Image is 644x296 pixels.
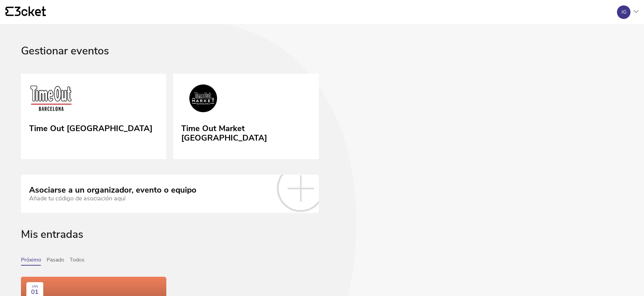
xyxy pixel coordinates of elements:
[21,45,623,74] div: Gestionar eventos
[621,9,626,15] div: JG
[5,7,14,16] g: {' '}
[181,121,310,143] div: Time Out Market [GEOGRAPHIC_DATA]
[181,84,225,115] img: Time Out Market Barcelona
[21,257,41,266] button: Próximo
[29,121,152,133] div: Time Out [GEOGRAPHIC_DATA]
[173,74,318,159] a: Time Out Market Barcelona Time Out Market [GEOGRAPHIC_DATA]
[29,195,196,202] div: Añade tu código de asociación aquí
[47,257,64,266] button: Pasado
[29,84,73,115] img: Time Out Barcelona
[21,74,166,159] a: Time Out Barcelona Time Out [GEOGRAPHIC_DATA]
[31,289,39,296] span: 01
[21,175,319,213] a: Asociarse a un organizador, evento o equipo Añade tu código de asociación aquí
[29,186,196,195] div: Asociarse a un organizador, evento o equipo
[70,257,85,266] button: Todos
[5,6,46,18] a: {' '}
[21,228,623,257] div: Mis entradas
[32,285,38,289] div: JAN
